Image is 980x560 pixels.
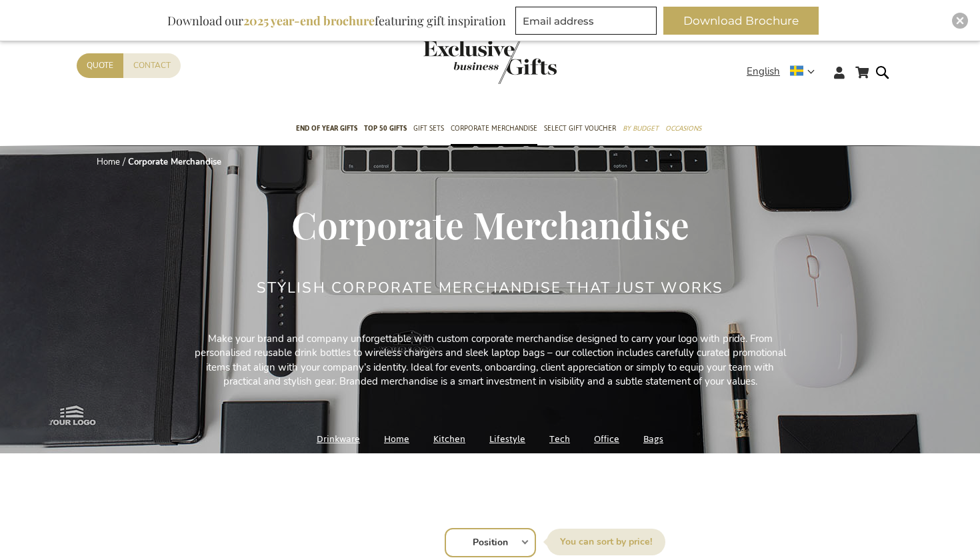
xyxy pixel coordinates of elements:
a: Office [594,430,619,448]
div: Download our featuring gift inspiration [161,7,512,35]
div: English [747,64,823,79]
a: Home [384,430,409,448]
a: store logo [423,40,490,84]
p: Make your brand and company unforgettable with custom corporate merchandise designed to carry you... [190,332,790,389]
span: Corporate Merchandise [451,121,537,135]
form: marketing offers and promotions [515,7,661,39]
span: Corporate Merchandise [291,199,689,249]
div: Close [952,13,968,29]
a: Quote [77,53,123,78]
a: Contact [123,53,181,78]
span: Occasions [665,121,701,135]
a: Kitchen [433,430,465,448]
a: Tech [549,430,570,448]
a: Home [97,156,120,168]
img: Close [956,17,964,25]
strong: Corporate Merchandise [128,156,221,168]
span: End of year gifts [296,121,357,135]
h2: Stylish Corporate Merchandise That Just Works [257,280,724,296]
span: English [747,64,780,79]
span: Gift Sets [413,121,444,135]
input: Email address [515,7,657,35]
a: Lifestyle [489,430,525,448]
img: Exclusive Business gifts logo [423,40,557,84]
span: By Budget [623,121,659,135]
span: TOP 50 Gifts [364,121,407,135]
a: Drinkware [317,430,360,448]
span: Select Gift Voucher [544,121,616,135]
label: Sort By [547,529,665,555]
a: Bags [643,430,663,448]
button: Download Brochure [663,7,819,35]
b: 2025 year-end brochure [243,13,375,29]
